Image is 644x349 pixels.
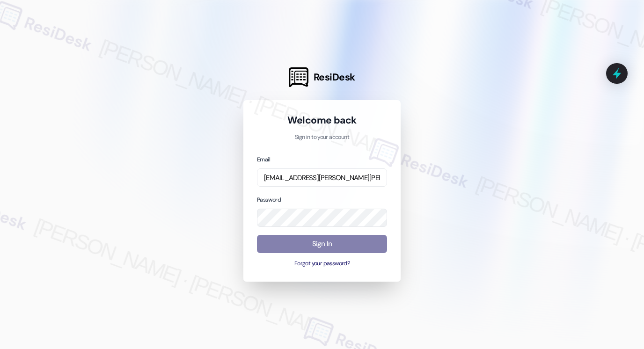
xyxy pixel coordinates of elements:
[257,114,387,127] h1: Welcome back
[257,156,270,163] label: Email
[257,133,387,142] p: Sign in to your account
[314,71,355,84] span: ResiDesk
[257,260,387,268] button: Forgot your password?
[257,235,387,253] button: Sign In
[257,168,387,187] input: name@example.com
[257,196,281,204] label: Password
[289,67,308,87] img: ResiDesk Logo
